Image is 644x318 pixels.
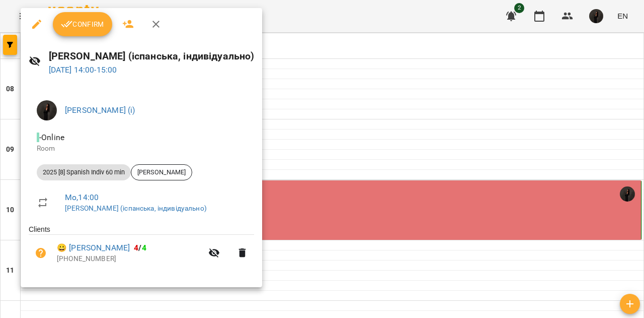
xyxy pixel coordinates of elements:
[134,243,138,252] span: 4
[65,193,99,202] a: Mo , 14:00
[134,243,146,252] b: /
[29,241,53,265] button: Unpaid. Bill the attendance?
[131,164,192,180] div: [PERSON_NAME]
[61,18,104,30] span: Confirm
[53,12,112,36] button: Confirm
[37,168,131,177] span: 2025 [8] Spanish Indiv 60 min
[49,65,117,75] a: [DATE] 14:00-15:00
[37,100,57,120] img: 5858c9cbb9d5886a1d49eb89d6c4f7a7.jpg
[49,48,255,64] h6: [PERSON_NAME] (іспанська, індивідуально)
[142,243,146,252] span: 4
[131,168,192,177] span: [PERSON_NAME]
[65,105,135,115] a: [PERSON_NAME] (і)
[65,204,207,212] a: [PERSON_NAME] (іспанська, індивідуально)
[37,144,246,154] p: Room
[57,254,202,264] p: [PHONE_NUMBER]
[37,133,66,142] span: - Online
[57,242,130,254] a: 😀 [PERSON_NAME]
[29,224,254,275] ul: Clients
